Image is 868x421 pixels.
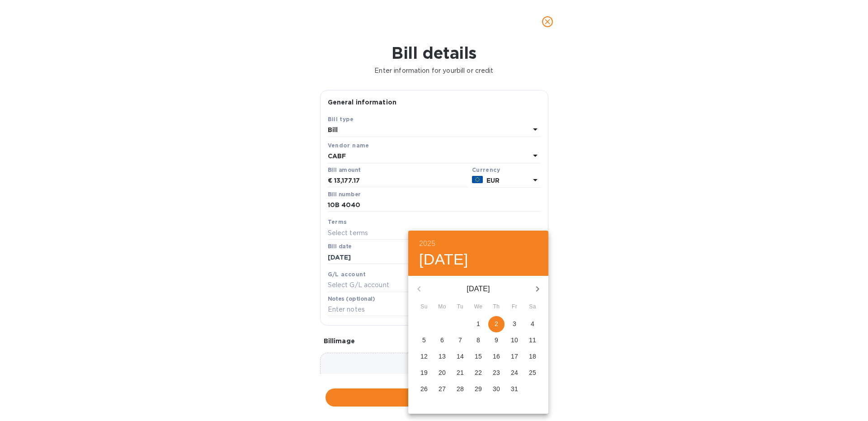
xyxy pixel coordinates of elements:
button: 23 [488,365,505,381]
button: 1 [470,316,486,332]
p: 20 [439,368,446,377]
p: 11 [529,336,536,345]
span: We [470,303,486,312]
p: 21 [457,368,464,377]
p: 7 [458,336,462,345]
button: 8 [470,332,486,349]
p: 31 [511,384,518,393]
button: 5 [416,332,432,349]
button: 30 [488,381,505,397]
button: 14 [452,349,468,365]
p: 9 [495,336,498,345]
p: 2 [495,319,498,328]
button: [DATE] [419,250,468,269]
span: Sa [524,303,541,312]
p: 29 [475,384,482,393]
button: 27 [434,381,450,397]
button: 3 [506,316,523,332]
button: 15 [470,349,486,365]
button: 10 [506,332,523,349]
button: 17 [506,349,523,365]
p: 19 [420,368,428,377]
button: 16 [488,349,505,365]
button: 9 [488,332,505,349]
button: 18 [524,349,541,365]
button: 12 [416,349,432,365]
button: 31 [506,381,523,397]
p: 16 [493,352,500,361]
button: 21 [452,365,468,381]
p: 22 [475,368,482,377]
button: 2 [488,316,505,332]
p: 15 [475,352,482,361]
p: 30 [493,384,500,393]
p: 6 [440,336,444,345]
button: 4 [524,316,541,332]
p: 8 [476,336,480,345]
span: Su [416,303,432,312]
span: Tu [452,303,468,312]
p: 4 [531,319,534,328]
p: 23 [493,368,500,377]
button: 2025 [419,237,435,250]
button: 26 [416,381,432,397]
p: 14 [457,352,464,361]
button: 19 [416,365,432,381]
p: 25 [529,368,536,377]
span: Th [488,303,505,312]
p: 13 [439,352,446,361]
p: 17 [511,352,518,361]
p: 26 [420,384,428,393]
button: 25 [524,365,541,381]
button: 20 [434,365,450,381]
p: [DATE] [430,284,527,294]
p: 18 [529,352,536,361]
p: 27 [439,384,446,393]
button: 6 [434,332,450,349]
p: 10 [511,336,518,345]
p: 12 [420,352,428,361]
button: 24 [506,365,523,381]
p: 24 [511,368,518,377]
button: 11 [524,332,541,349]
button: 7 [452,332,468,349]
p: 5 [422,336,426,345]
button: 22 [470,365,486,381]
button: 13 [434,349,450,365]
span: Mo [434,303,450,312]
button: 29 [470,381,486,397]
span: Fr [506,303,523,312]
p: 3 [513,319,516,328]
p: 28 [457,384,464,393]
p: 1 [476,319,480,328]
button: 28 [452,381,468,397]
